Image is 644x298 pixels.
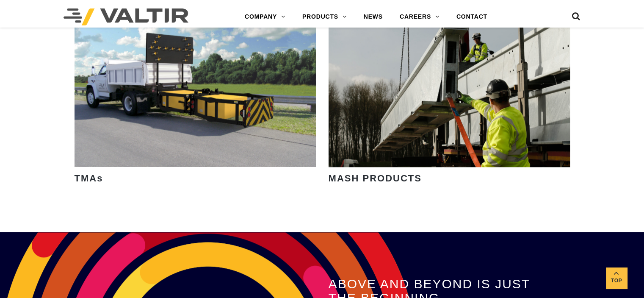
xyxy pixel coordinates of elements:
[355,8,391,25] a: NEWS
[448,8,496,25] a: CONTACT
[391,8,448,25] a: CAREERS
[64,8,188,25] img: Valtir
[294,8,355,25] a: PRODUCTS
[75,173,103,184] strong: TMAs
[236,8,294,25] a: COMPANY
[329,173,422,184] strong: MASH PRODUCTS
[606,276,627,286] span: Top
[606,267,627,289] a: Top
